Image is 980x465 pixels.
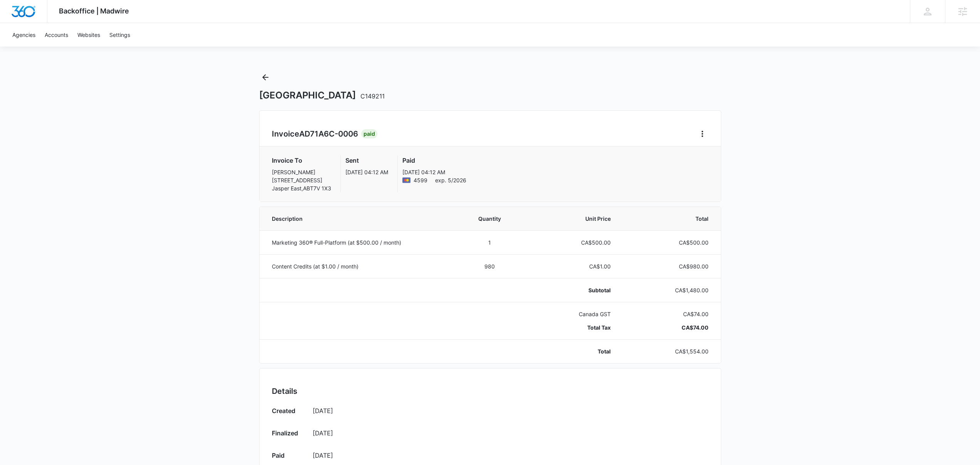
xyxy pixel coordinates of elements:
[345,156,388,165] h3: Sent
[537,286,611,294] p: Subtotal
[629,262,709,270] p: CA$980.00
[73,23,105,47] a: Websites
[313,451,709,460] p: [DATE]
[272,262,443,270] p: Content Credits (at $1.00 / month)
[272,156,331,165] h3: Invoice To
[345,168,388,176] p: [DATE] 04:12 AM
[272,238,443,247] p: Marketing 360® Full-Platform (at $500.00 / month)
[272,128,361,140] h2: Invoice
[537,347,611,355] p: Total
[452,230,528,254] td: 1
[629,215,709,223] span: Total
[461,215,518,223] span: Quantity
[629,347,709,355] p: CA$1,554.00
[59,7,129,15] span: Backoffice | Madwire
[8,23,40,47] a: Agencies
[259,71,271,83] button: Back
[313,428,709,438] p: [DATE]
[272,215,443,223] span: Description
[272,168,331,192] p: [PERSON_NAME] [STREET_ADDRESS] Jasper East , AB T7V 1X3
[629,310,709,318] p: CA$74.00
[414,176,427,184] span: Mastercard ending with
[40,23,73,47] a: Accounts
[105,23,135,47] a: Settings
[259,90,385,101] h1: [GEOGRAPHIC_DATA]
[402,168,466,176] p: [DATE] 04:12 AM
[361,129,377,138] div: Paid
[360,92,385,100] span: C149211
[272,428,305,440] h3: Finalized
[299,129,358,138] span: AD71A6C-0006
[537,310,611,318] p: Canada GST
[537,323,611,332] p: Total Tax
[537,215,611,223] span: Unit Price
[629,286,709,294] p: CA$1,480.00
[272,385,709,397] h2: Details
[272,406,305,418] h3: Created
[402,156,466,165] h3: Paid
[696,128,709,140] button: Home
[629,323,709,332] p: CA$74.00
[435,176,466,184] span: exp. 5/2026
[537,238,611,247] p: CA$500.00
[313,406,709,415] p: [DATE]
[537,262,611,270] p: CA$1.00
[452,254,528,278] td: 980
[629,238,709,247] p: CA$500.00
[272,451,305,462] h3: Paid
